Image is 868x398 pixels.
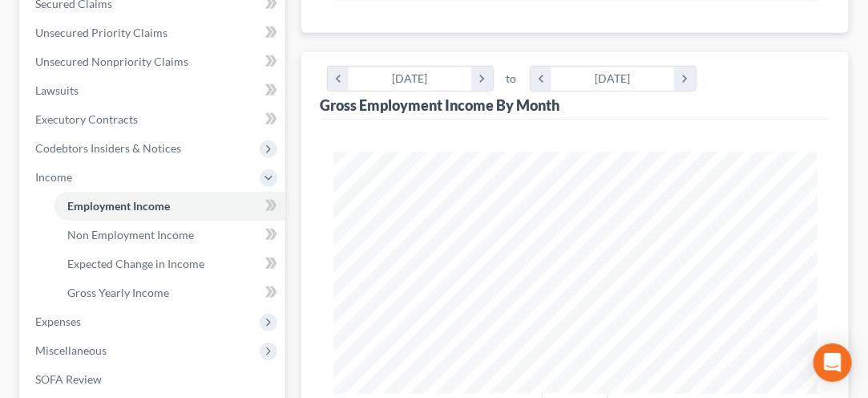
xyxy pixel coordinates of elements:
[55,192,285,221] a: Employment Income
[67,228,194,242] span: Non Employment Income
[531,67,552,91] i: chevron_left
[35,170,72,184] span: Income
[35,315,81,328] span: Expenses
[674,67,696,91] i: chevron_right
[67,199,170,213] span: Employment Income
[35,112,138,126] span: Executory Contracts
[813,343,852,382] div: Open Intercom Messenger
[22,76,285,105] a: Lawsuits
[35,55,188,68] span: Unsecured Nonpriority Claims
[22,105,285,134] a: Executory Contracts
[35,372,102,386] span: SOFA Review
[321,95,560,115] div: Gross Employment Income By Month
[55,278,285,307] a: Gross Yearly Income
[67,286,169,299] span: Gross Yearly Income
[507,71,517,87] span: to
[35,26,168,39] span: Unsecured Priority Claims
[22,18,285,47] a: Unsecured Priority Claims
[67,257,204,270] span: Expected Change in Income
[22,47,285,76] a: Unsecured Nonpriority Claims
[55,250,285,278] a: Expected Change in Income
[35,83,79,97] span: Lawsuits
[328,67,349,91] i: chevron_left
[471,67,493,91] i: chevron_right
[35,141,181,155] span: Codebtors Insiders & Notices
[55,221,285,250] a: Non Employment Income
[349,67,471,91] div: [DATE]
[22,365,285,394] a: SOFA Review
[35,343,107,357] span: Miscellaneous
[551,67,674,91] div: [DATE]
